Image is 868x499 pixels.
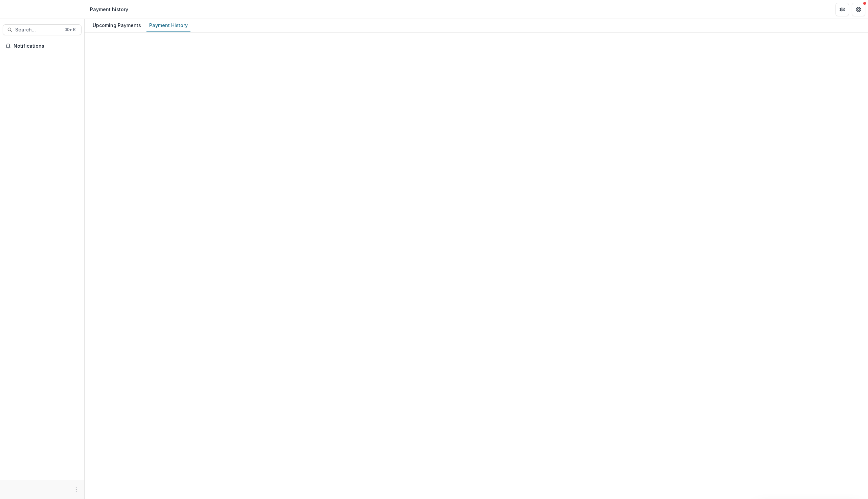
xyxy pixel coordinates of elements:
[90,20,144,30] div: Upcoming Payments
[87,4,131,14] nav: breadcrumb
[3,24,82,35] button: Search...
[90,19,144,32] a: Upcoming Payments
[146,19,190,32] a: Payment History
[14,43,79,49] span: Notifications
[146,20,190,30] div: Payment History
[72,485,80,494] button: More
[90,6,128,13] div: Payment history
[64,26,77,33] div: ⌘ + K
[852,3,865,16] button: Get Help
[836,3,849,16] button: Partners
[3,41,82,51] button: Notifications
[15,27,61,33] span: Search...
